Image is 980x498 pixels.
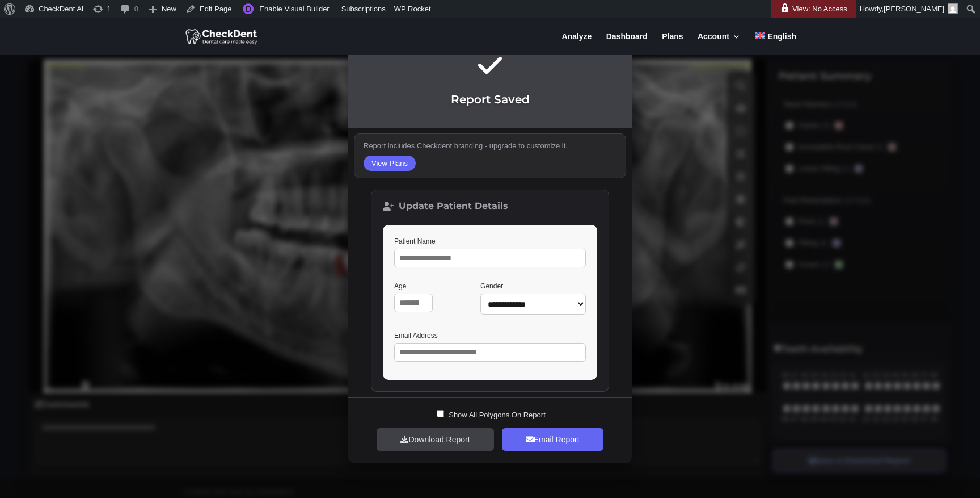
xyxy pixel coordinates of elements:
h2: Report Saved [360,94,620,111]
span: English [767,32,796,41]
a: Account [698,32,741,55]
div: Report includes Checkdent branding - upgrade to customize it. [354,133,626,178]
h3: Update Patient Details [383,202,597,216]
button: View Plans [364,156,416,171]
label: Email Address [394,330,586,341]
span: [PERSON_NAME] [884,5,944,13]
img: CheckDent AI [185,27,259,45]
label: Gender [480,281,586,291]
label: Show All Polygons On Report [434,408,546,420]
button: Email Report [502,428,603,451]
input: Show All Polygons On Report [437,410,444,417]
button: Download Report [377,428,493,451]
img: Arnav Saha [948,3,958,14]
label: Patient Name [394,236,586,246]
a: Analyze [561,32,592,55]
label: Age [394,281,433,291]
a: Plans [662,32,683,55]
a: Dashboard [606,32,648,55]
a: English [755,32,796,55]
